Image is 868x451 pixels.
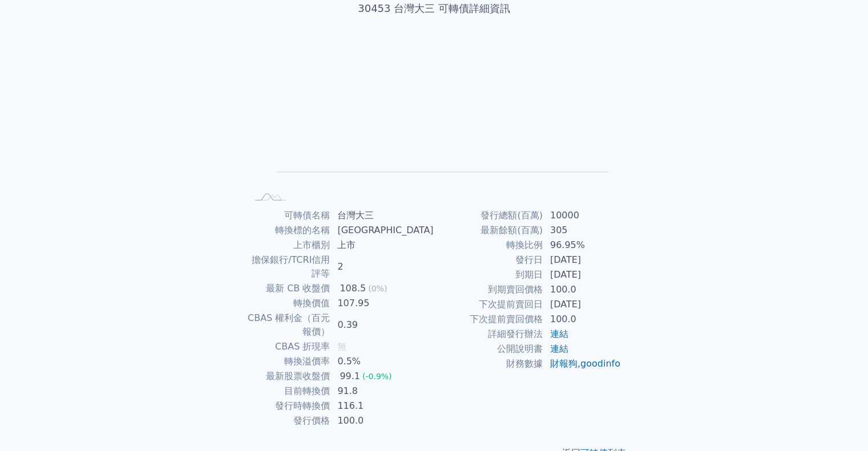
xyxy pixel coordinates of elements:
td: 305 [543,223,621,238]
td: 發行價格 [247,413,331,428]
td: 轉換價值 [247,296,331,311]
div: 108.5 [337,282,368,295]
td: 100.0 [543,282,621,297]
td: 到期日 [434,267,543,282]
a: 連結 [550,343,568,354]
td: , [543,356,621,371]
td: 96.95% [543,238,621,253]
a: 連結 [550,328,568,339]
td: 可轉債名稱 [247,208,331,223]
span: 無 [337,341,346,352]
td: 0.39 [330,311,434,339]
td: [DATE] [543,253,621,267]
iframe: Chat Widget [811,396,868,451]
div: 聊天小工具 [811,396,868,451]
td: 詳細發行辦法 [434,327,543,342]
a: goodinfo [580,358,620,369]
td: 擔保銀行/TCRI信用評等 [247,253,331,281]
td: 下次提前賣回日 [434,297,543,312]
td: 台灣大三 [330,208,434,223]
td: 公開說明書 [434,342,543,356]
h1: 30453 台灣大三 可轉債詳細資訊 [233,1,635,17]
td: [DATE] [543,267,621,282]
td: 發行日 [434,253,543,267]
td: CBAS 權利金（百元報價） [247,311,331,339]
td: 最新 CB 收盤價 [247,281,331,296]
td: [GEOGRAPHIC_DATA] [330,223,434,238]
td: 上市 [330,238,434,253]
g: Chart [266,52,608,189]
td: 91.8 [330,384,434,399]
span: (-0.9%) [362,372,392,381]
a: 財報狗 [550,358,578,369]
td: 100.0 [330,413,434,428]
td: 目前轉換價 [247,384,331,399]
td: 最新餘額(百萬) [434,223,543,238]
td: CBAS 折現率 [247,339,331,354]
td: 轉換溢價率 [247,354,331,369]
td: 發行總額(百萬) [434,208,543,223]
td: 上市櫃別 [247,238,331,253]
td: 0.5% [330,354,434,369]
td: 最新股票收盤價 [247,369,331,384]
td: 轉換比例 [434,238,543,253]
span: (0%) [368,284,387,293]
td: 下次提前賣回價格 [434,312,543,327]
div: 99.1 [337,369,362,383]
td: 100.0 [543,312,621,327]
td: 到期賣回價格 [434,282,543,297]
td: [DATE] [543,297,621,312]
td: 轉換標的名稱 [247,223,331,238]
td: 107.95 [330,296,434,311]
td: 2 [330,253,434,281]
td: 發行時轉換價 [247,399,331,413]
td: 116.1 [330,399,434,413]
td: 10000 [543,208,621,223]
td: 財務數據 [434,356,543,371]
